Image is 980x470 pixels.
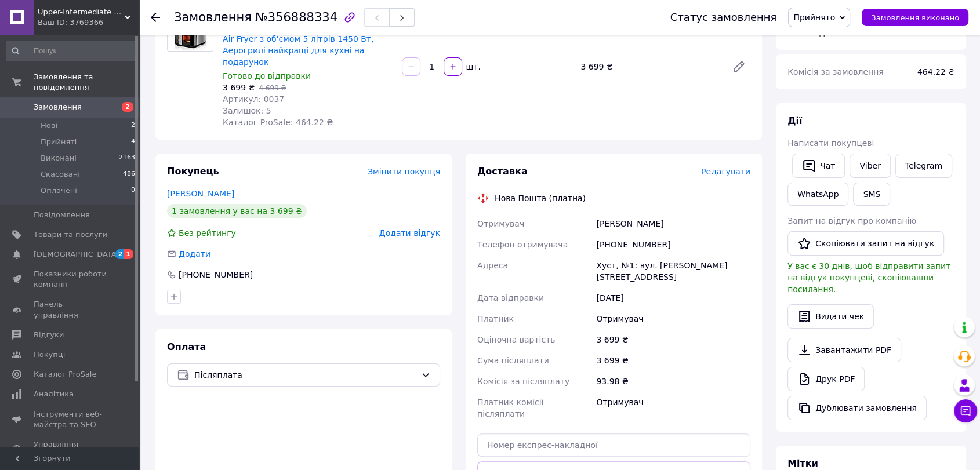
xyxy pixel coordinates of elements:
a: WhatsApp [787,183,848,206]
button: Скопіювати запит на відгук [787,231,944,256]
button: Чат [792,154,845,178]
div: 93.98 ₴ [594,371,753,392]
div: шт. [463,61,482,72]
span: Покупець [167,166,219,177]
span: Післяплата [194,369,416,381]
input: Пошук [6,41,136,61]
span: Змінити покупця [368,167,440,176]
span: Без рейтингу [179,228,236,238]
span: Upper-Intermediate Store [38,7,125,17]
button: SMS [853,183,890,206]
span: Дата відправки [477,293,544,303]
span: Платник комісії післяплати [477,398,543,418]
span: 2 [115,249,125,259]
a: Завантажити PDF [787,338,901,362]
div: Хуст, №1: вул. [PERSON_NAME][STREET_ADDRESS] [594,255,753,287]
span: Відгуки [34,330,64,340]
span: Прийняті [41,137,77,147]
div: [DATE] [594,287,753,308]
span: У вас є 30 днів, щоб відправити запит на відгук покупцеві, скопіювавши посилання. [787,261,950,294]
span: Оціночна вартість [477,335,555,344]
span: Виконані [41,153,77,163]
span: Доставка [477,166,528,177]
button: Чат з покупцем [954,399,977,422]
a: Viber [850,154,890,178]
span: Дії [787,115,802,126]
span: Замовлення та повідомлення [34,72,139,93]
span: 2 [122,102,133,112]
div: [PHONE_NUMBER] [594,234,753,255]
span: Мітки [787,458,818,469]
a: Telegram [895,154,952,178]
span: 3 699 ₴ [223,83,255,92]
span: Сума післяплати [477,356,549,365]
span: Панель управління [34,299,107,320]
span: 464.22 ₴ [917,67,954,76]
span: Замовлення [34,102,82,112]
span: Прийнято [793,13,835,22]
div: Ваш ID: 3769366 [38,17,139,28]
span: Показники роботи компанії [34,269,107,290]
span: Аналітика [34,389,74,399]
span: Додати [179,249,210,258]
span: Замовлення [174,10,252,24]
span: Оплата [167,341,206,352]
div: Повернутися назад [151,12,160,23]
b: 3699 ₴ [922,28,954,37]
button: Дублювати замовлення [787,396,927,420]
span: Запит на відгук про компанію [787,216,916,225]
div: 1 замовлення у вас на 3 699 ₴ [167,204,307,218]
button: Видати чек [787,304,874,329]
span: Каталог ProSale: 464.22 ₴ [223,118,333,127]
input: Номер експрес-накладної [477,433,750,457]
span: Каталог ProSale [34,369,96,380]
span: Замовлення виконано [871,13,959,22]
span: Оплачені [41,185,77,196]
div: Отримувач [594,308,753,329]
div: 3 699 ₴ [576,59,723,75]
span: Артикул: 0037 [223,94,284,104]
span: 4 699 ₴ [259,84,286,92]
span: Залишок: 5 [223,106,271,115]
div: 3 699 ₴ [594,329,753,350]
a: Друк PDF [787,367,865,391]
span: Отримувач [477,219,524,228]
span: Написати покупцеві [787,139,874,148]
span: Готово до відправки [223,71,311,81]
span: [DEMOGRAPHIC_DATA] [34,249,119,260]
div: [PERSON_NAME] [594,213,753,234]
a: [PERSON_NAME] [167,189,234,198]
span: Всього до сплати [787,28,862,37]
span: 2 [131,121,135,131]
span: Адреса [477,261,508,270]
span: Інструменти веб-майстра та SEO [34,409,107,430]
span: 2163 [119,153,135,163]
span: Нові [41,121,57,131]
span: Повідомлення [34,210,90,220]
span: Додати відгук [379,228,440,238]
span: Скасовані [41,169,80,180]
span: Управління сайтом [34,439,107,460]
span: 1 [124,249,133,259]
span: 4 [131,137,135,147]
span: 0 [131,185,135,196]
span: Комісія за післяплату [477,377,569,386]
span: Товари та послуги [34,229,107,240]
div: Статус замовлення [670,12,777,23]
span: 486 [123,169,135,180]
span: Телефон отримувача [477,240,568,249]
div: Отримувач [594,392,753,424]
button: Замовлення виконано [862,9,968,26]
span: Редагувати [701,167,750,176]
a: Аерогриль для дому [PERSON_NAME] Air Fryer з об'ємом 5 літрів 1450 Вт, Аерогрилі найкращі для кух... [223,23,380,67]
span: Комісія за замовлення [787,67,884,76]
span: Платник [477,314,514,323]
span: №356888334 [255,10,337,24]
div: [PHONE_NUMBER] [177,269,254,280]
span: Покупці [34,349,65,360]
a: Редагувати [727,55,750,78]
div: 3 699 ₴ [594,350,753,371]
div: Нова Пошта (платна) [492,192,589,204]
